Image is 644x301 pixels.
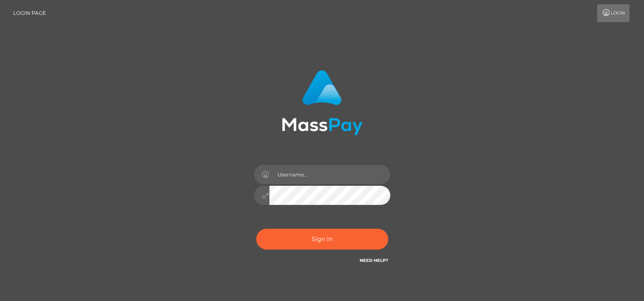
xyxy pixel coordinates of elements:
button: Sign in [256,229,388,250]
a: Login [597,4,630,22]
img: MassPay Login [282,70,363,135]
input: Username... [269,165,390,184]
a: Login Page [13,4,46,22]
a: Need Help? [360,258,388,263]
